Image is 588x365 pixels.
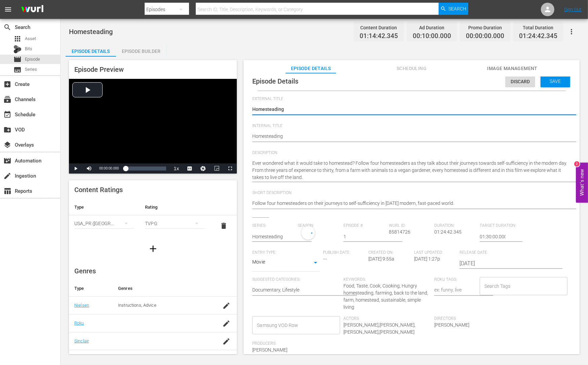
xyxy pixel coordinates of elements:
[343,316,431,322] span: Actors
[413,32,451,40] span: 00:10:00.000
[448,3,466,15] span: Search
[25,45,32,52] span: Bits
[223,163,237,174] button: Fullscreen
[387,64,437,73] span: Scheduling
[252,250,320,255] span: Entry Type:
[210,163,223,174] button: Picture-in-Picture
[505,75,535,87] button: Discard
[434,277,476,282] span: Roku Tags:
[69,199,140,215] th: Type
[564,7,582,12] a: Sign Out
[252,286,340,295] textarea: Documentary, Lifestyle
[3,23,11,31] span: Search
[252,106,567,114] textarea: Homesteading
[252,77,298,85] span: Episode Details
[13,66,22,74] span: Series
[74,303,89,308] a: Nielsen
[74,214,134,233] div: USA_PR ([GEOGRAPHIC_DATA])
[519,23,557,32] div: Total Duration
[343,322,415,335] span: [PERSON_NAME],[PERSON_NAME],[PERSON_NAME],[PERSON_NAME]
[3,80,11,88] span: Create
[16,2,48,18] img: ans4CAIJ8jUAAAAAAAAAAAAAAAAAAAAAAAAgQb4GAAAAAAAAAAAAAAAAAAAAAAAAJMjXAAAAAAAAAAAAAAAAAAAAAAAAgAT5G...
[389,223,431,229] span: Wurl ID:
[3,111,11,119] span: Schedule
[66,43,116,57] button: Episode Details
[413,23,451,32] div: Ad Duration
[3,95,11,103] span: Channels
[3,187,11,195] span: Reports
[74,338,89,343] a: Sinclair
[69,79,237,174] div: Video Player
[252,347,287,353] span: [PERSON_NAME]
[69,199,237,236] table: simple table
[252,341,340,346] span: Producers
[145,214,205,233] div: TVPG
[74,65,124,73] span: Episode Preview
[576,162,588,203] button: Open Feedback Widget
[125,166,166,171] div: Progress Bar
[574,161,580,166] div: 2
[434,229,462,235] span: 01:24:42.345
[252,190,567,196] span: Short Description
[74,267,96,275] span: Genres
[343,277,431,282] span: Keywords:
[4,5,12,13] span: menu
[439,3,468,15] button: Search
[216,218,232,234] button: delete
[25,66,37,73] span: Series
[252,277,340,282] span: Suggested Categories:
[3,157,11,165] span: Automation
[505,79,535,84] span: Discard
[3,126,11,134] span: VOD
[343,283,428,310] span: Food, Taste, Cook, Cooking, Hungry homesteading, farming, back to the land, farm, homestead, sust...
[360,23,398,32] div: Content Duration
[66,43,116,59] div: Episode Details
[369,256,395,262] span: [DATE] 9:55a
[466,32,504,40] span: 00:00:00.000
[252,123,567,129] span: Internal Title
[25,56,40,63] span: Episode
[74,186,123,194] span: Content Ratings
[170,163,183,174] button: Playback Rate
[13,55,22,63] span: Episode
[183,163,196,174] button: Captions
[252,150,567,156] span: Description
[69,28,113,36] span: Homesteading
[519,32,557,40] span: 01:24:42.345
[414,256,440,262] span: [DATE] 1:27p
[480,223,522,229] span: Target Duration:
[252,96,567,102] span: External Title
[25,35,36,42] span: Asset
[3,141,11,149] span: Overlays
[252,133,567,141] textarea: Homesteading
[434,223,476,229] span: Duration:
[196,163,210,174] button: Jump To Time
[343,223,385,229] span: Episode #:
[541,75,570,87] button: Save
[252,258,320,268] div: Movie
[286,64,336,73] span: Episode Details
[99,166,119,170] span: 00:00:00.000
[113,280,216,297] th: Genres
[466,23,504,32] div: Promo Duration
[414,250,456,255] span: Last Updated:
[434,316,522,322] span: Directors
[74,321,84,326] a: Roku
[116,43,167,57] button: Episode Builder
[369,250,411,255] span: Created On:
[252,160,567,181] textarea: Ever wondered what it would take to homestead? Follow four homesteaders as they talk about their ...
[323,256,327,262] span: ---
[69,163,82,174] button: Play
[69,280,113,297] th: Type
[460,250,546,255] span: Release Date:
[13,45,22,53] div: Bits
[252,223,294,229] span: Series:
[13,35,22,43] span: Asset
[434,322,469,328] span: [PERSON_NAME]
[389,229,410,235] span: 85814726
[82,163,96,174] button: Mute
[323,250,365,255] span: Publish Date:
[3,172,11,180] span: Ingestion
[545,79,566,84] span: Save
[140,199,210,215] th: Rating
